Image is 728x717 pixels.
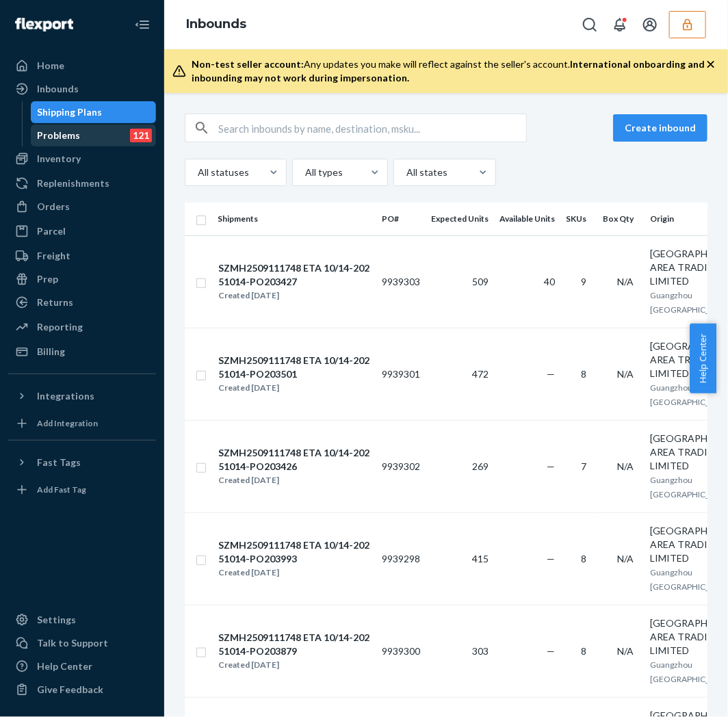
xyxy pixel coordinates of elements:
input: All statuses [196,166,198,179]
a: Returns [8,291,156,313]
span: 509 [472,276,489,287]
div: Home [37,59,64,73]
div: Problems [38,129,81,142]
div: SZMH2509111748 ETA 10/14-20251014-PO203993 [218,538,370,566]
span: 8 [581,368,586,380]
div: Returns [37,296,73,309]
a: Billing [8,341,156,363]
th: PO# [376,203,426,235]
div: Inbounds [37,82,79,96]
td: 9939298 [376,512,426,605]
span: 415 [472,553,489,564]
div: SZMH2509111748 ETA 10/14-20251014-PO203879 [218,631,370,658]
div: Created [DATE] [218,566,370,579]
div: Add Fast Tag [37,484,86,495]
a: Help Center [8,655,156,677]
a: Settings [8,609,156,631]
td: 9939300 [376,605,426,697]
span: N/A [617,553,634,564]
a: Freight [8,245,156,267]
button: Open Search Box [576,11,603,38]
td: 9939301 [376,328,426,420]
th: Shipments [212,203,376,235]
div: Parcel [37,224,66,238]
div: SZMH2509111748 ETA 10/14-20251014-PO203501 [218,354,370,381]
div: Created [DATE] [218,658,370,672]
div: Orders [37,200,70,213]
button: Fast Tags [8,452,156,473]
span: 7 [581,460,586,472]
button: Create inbound [613,114,707,142]
span: 269 [472,460,489,472]
div: Reporting [37,320,83,334]
span: 40 [544,276,555,287]
a: Inbounds [186,16,246,31]
div: Integrations [37,389,94,403]
th: Box Qty [597,203,645,235]
span: — [547,645,555,657]
div: Give Feedback [37,683,103,696]
a: Prep [8,268,156,290]
th: SKUs [560,203,597,235]
span: 472 [472,368,489,380]
div: Freight [37,249,70,263]
a: Inventory [8,148,156,170]
div: SZMH2509111748 ETA 10/14-20251014-PO203427 [218,261,370,289]
th: Expected Units [426,203,494,235]
a: Problems121 [31,125,157,146]
span: — [547,460,555,472]
span: N/A [617,460,634,472]
button: Open account menu [636,11,664,38]
button: Open notifications [606,11,634,38]
div: Created [DATE] [218,289,370,302]
span: — [547,368,555,380]
a: Add Fast Tag [8,479,156,501]
input: Search inbounds by name, destination, msku... [218,114,526,142]
span: 8 [581,645,586,657]
span: N/A [617,645,634,657]
div: Add Integration [37,417,98,429]
a: Replenishments [8,172,156,194]
span: 8 [581,553,586,564]
td: 9939303 [376,235,426,328]
a: Reporting [8,316,156,338]
div: Talk to Support [37,636,108,650]
img: Flexport logo [15,18,73,31]
a: Inbounds [8,78,156,100]
div: SZMH2509111748 ETA 10/14-20251014-PO203426 [218,446,370,473]
div: Fast Tags [37,456,81,469]
a: Shipping Plans [31,101,157,123]
div: Help Center [37,660,92,673]
a: Home [8,55,156,77]
td: 9939302 [376,420,426,512]
span: — [547,553,555,564]
div: Inventory [37,152,81,166]
div: Billing [37,345,65,358]
input: All types [304,166,305,179]
span: Support [27,10,77,22]
ol: breadcrumbs [175,5,257,44]
div: Prep [37,272,58,286]
div: 121 [130,129,152,142]
input: All states [405,166,406,179]
button: Talk to Support [8,632,156,654]
div: Any updates you make will reflect against the seller's account. [192,57,706,85]
a: Orders [8,196,156,218]
div: Settings [37,613,76,627]
div: Shipping Plans [38,105,103,119]
a: Add Integration [8,413,156,434]
th: Available Units [494,203,560,235]
a: Parcel [8,220,156,242]
div: Created [DATE] [218,381,370,395]
div: Replenishments [37,177,109,190]
span: Non-test seller account: [192,58,304,70]
span: 9 [581,276,586,287]
button: Close Navigation [129,11,156,38]
button: Give Feedback [8,679,156,701]
div: Created [DATE] [218,473,370,487]
span: N/A [617,368,634,380]
span: 303 [472,645,489,657]
button: Integrations [8,385,156,407]
button: Help Center [690,324,716,393]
